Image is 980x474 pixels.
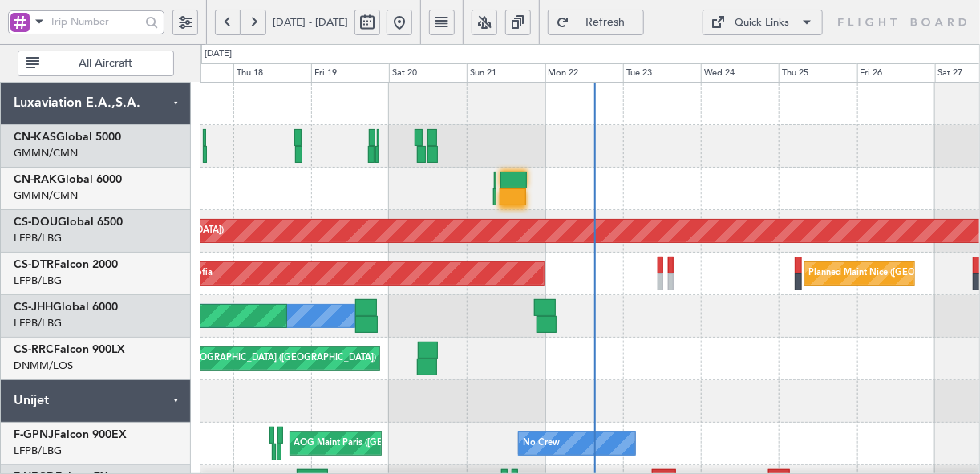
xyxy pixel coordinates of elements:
a: CN-KASGlobal 5000 [14,132,121,143]
div: Fri 26 [857,63,935,83]
div: Tue 23 [623,63,701,83]
a: LFPB/LBG [14,316,62,330]
a: LFPB/LBG [14,444,62,458]
button: Quick Links [703,10,823,35]
div: Planned Maint [GEOGRAPHIC_DATA] ([GEOGRAPHIC_DATA]) [124,346,376,371]
span: CN-KAS [14,132,56,143]
span: CN-RAK [14,174,57,185]
span: CS-DTR [14,259,54,270]
div: No Crew [523,431,560,456]
a: LFPB/LBG [14,231,62,245]
a: CS-DOUGlobal 6500 [14,217,123,228]
a: GMMN/CMN [14,146,78,160]
div: Thu 18 [233,63,311,83]
a: CN-RAKGlobal 6000 [14,174,122,185]
span: All Aircraft [43,58,168,69]
a: DNMM/LOS [14,359,73,373]
a: LFPB/LBG [14,273,62,288]
button: Refresh [548,10,644,35]
input: Trip Number [50,10,140,34]
span: Refresh [573,17,638,28]
span: CS-RRC [14,344,54,355]
div: Wed 24 [701,63,779,83]
span: F-GPNJ [14,429,54,440]
a: CS-RRCFalcon 900LX [14,344,125,355]
button: All Aircraft [18,51,174,76]
div: Sat 20 [389,63,467,83]
a: CS-JHHGlobal 6000 [14,302,118,313]
div: Mon 22 [545,63,623,83]
div: [DATE] [205,47,232,61]
div: Quick Links [735,15,790,31]
span: [DATE] - [DATE] [273,15,348,30]
a: CS-DTRFalcon 2000 [14,259,118,270]
div: Fri 19 [311,63,389,83]
a: GMMN/CMN [14,188,78,203]
span: CS-JHH [14,302,53,313]
div: Thu 25 [779,63,856,83]
span: CS-DOU [14,217,58,228]
a: F-GPNJFalcon 900EX [14,429,127,440]
div: AOG Maint Paris ([GEOGRAPHIC_DATA]) [294,431,463,456]
div: Sun 21 [467,63,545,83]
